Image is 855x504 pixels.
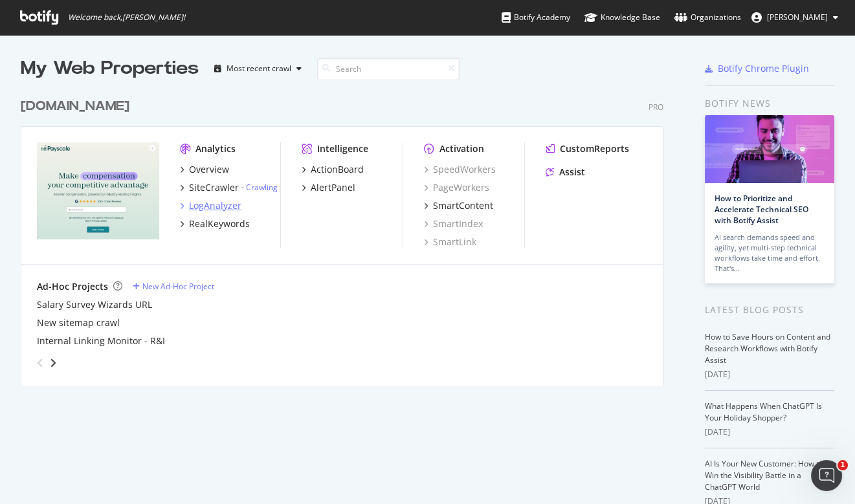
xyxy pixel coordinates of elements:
div: AI search demands speed and agility, yet multi-step technical workflows take time and effort. Tha... [715,232,825,274]
div: Assist [559,166,585,179]
a: SmartContent [424,199,493,212]
div: ActionBoard [311,163,364,176]
div: LogAnalyzer [189,199,241,212]
span: Welcome back, [PERSON_NAME] ! [68,12,185,23]
a: SiteCrawler- Crawling [180,181,278,194]
a: Overview [180,163,229,176]
div: New Ad-Hoc Project [142,281,214,292]
div: Analytics [195,142,236,155]
a: ActionBoard [302,163,364,176]
img: payscale.com [37,142,159,240]
div: My Web Properties [21,56,199,82]
div: Ad-Hoc Projects [37,280,108,293]
div: angle-left [32,353,49,373]
div: Intelligence [317,142,368,155]
div: CustomReports [560,142,629,155]
a: AI Is Your New Customer: How to Win the Visibility Battle in a ChatGPT World [705,458,823,492]
a: SmartLink [424,236,476,248]
a: CustomReports [546,142,629,155]
button: Most recent crawl [209,58,307,79]
div: Latest Blog Posts [705,303,834,317]
span: 1 [838,460,848,470]
div: [DATE] [705,369,834,380]
img: How to Prioritize and Accelerate Technical SEO with Botify Assist [705,115,834,183]
div: angle-right [49,356,58,369]
div: Overview [189,163,229,176]
div: Botify Academy [502,11,570,24]
a: RealKeywords [180,217,250,230]
a: Salary Survey Wizards URL [37,298,152,311]
a: Botify Chrome Plugin [705,62,809,75]
iframe: Intercom live chat [811,460,842,491]
a: Internal Linking Monitor - R&I [37,334,165,347]
div: Knowledge Base [584,11,660,24]
input: Search [317,58,460,80]
a: SpeedWorkers [424,163,496,176]
a: AlertPanel [302,181,355,194]
div: SiteCrawler [189,181,239,194]
a: PageWorkers [424,181,489,194]
div: AlertPanel [311,181,355,194]
a: Assist [546,166,585,179]
a: New Ad-Hoc Project [133,281,214,292]
a: LogAnalyzer [180,199,241,212]
div: Pro [649,102,663,113]
div: Most recent crawl [227,65,291,72]
span: Jimmy Lange [767,12,828,23]
a: New sitemap crawl [37,316,120,329]
div: - [241,182,278,193]
div: Activation [439,142,484,155]
div: [DATE] [705,426,834,438]
a: How to Prioritize and Accelerate Technical SEO with Botify Assist [715,193,808,226]
div: Botify Chrome Plugin [718,62,809,75]
a: How to Save Hours on Content and Research Workflows with Botify Assist [705,331,830,366]
button: [PERSON_NAME] [741,7,849,28]
a: Crawling [246,182,278,193]
a: [DOMAIN_NAME] [21,97,135,116]
a: What Happens When ChatGPT Is Your Holiday Shopper? [705,400,822,423]
div: grid [21,82,674,386]
a: SmartIndex [424,217,483,230]
div: [DOMAIN_NAME] [21,97,129,116]
div: Organizations [674,11,741,24]
div: SmartContent [433,199,493,212]
div: RealKeywords [189,217,250,230]
div: Botify news [705,96,834,111]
